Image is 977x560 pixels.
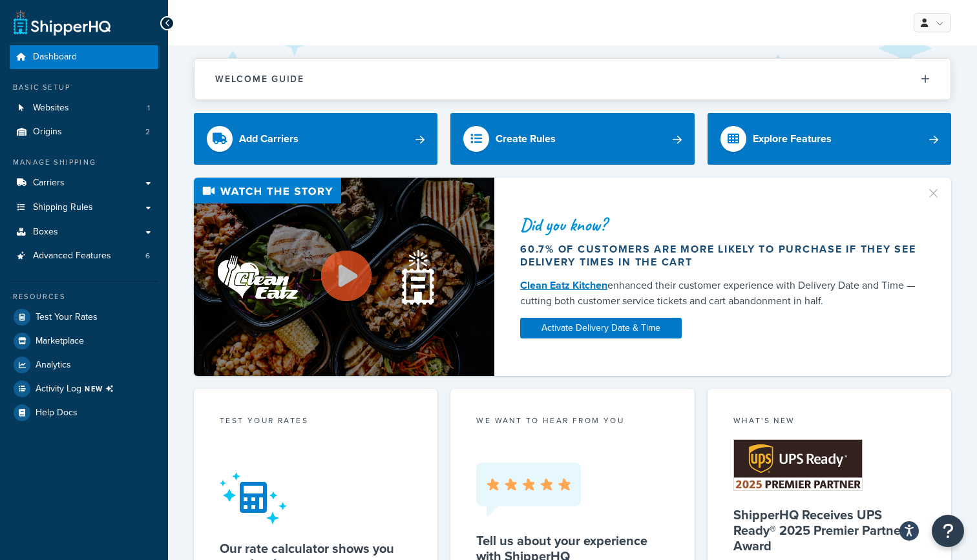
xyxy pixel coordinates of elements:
[33,251,111,262] span: Advanced Features
[10,244,158,268] li: Advanced Features
[33,127,62,138] span: Origins
[33,227,58,238] span: Boxes
[476,415,668,426] p: we want to hear from you
[33,103,69,114] span: Websites
[33,52,77,63] span: Dashboard
[10,377,158,400] a: Activity LogNEW
[36,380,119,397] span: Activity Log
[10,171,158,195] a: Carriers
[36,312,98,323] span: Test Your Rates
[220,415,412,430] div: Test your rates
[10,306,158,329] a: Test Your Rates
[10,196,158,220] a: Shipping Rules
[496,130,556,148] div: Create Rules
[10,96,158,120] a: Websites1
[147,103,150,114] span: 1
[194,59,951,99] button: Welcome Guide
[10,353,158,377] a: Analytics
[10,82,158,93] div: Basic Setup
[733,415,925,430] div: What's New
[10,120,158,144] li: Origins
[450,113,694,165] a: Create Rules
[36,336,84,347] span: Marketplace
[239,130,299,148] div: Add Carriers
[10,120,158,144] a: Origins2
[194,113,437,165] a: Add Carriers
[10,377,158,400] li: [object Object]
[10,96,158,120] li: Websites
[33,202,93,213] span: Shipping Rules
[145,251,150,262] span: 6
[520,216,918,234] div: Did you know?
[10,401,158,424] a: Help Docs
[33,178,65,189] span: Carriers
[194,178,494,376] img: Video thumbnail
[10,220,158,244] a: Boxes
[10,157,158,168] div: Manage Shipping
[733,507,925,554] h5: ShipperHQ Receives UPS Ready® 2025 Premier Partner Award
[10,291,158,302] div: Resources
[932,515,964,547] button: Open Resource Center
[520,318,682,338] a: Activate Delivery Date & Time
[215,74,304,84] h2: Welcome Guide
[10,329,158,353] a: Marketplace
[10,244,158,268] a: Advanced Features6
[85,384,119,394] span: NEW
[520,278,607,293] a: Clean Eatz Kitchen
[753,130,832,148] div: Explore Features
[36,360,71,371] span: Analytics
[708,113,951,165] a: Explore Features
[520,278,918,309] div: enhanced their customer experience with Delivery Date and Time — cutting both customer service ti...
[10,45,158,69] a: Dashboard
[36,408,78,419] span: Help Docs
[145,127,150,138] span: 2
[520,243,918,269] div: 60.7% of customers are more likely to purchase if they see delivery times in the cart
